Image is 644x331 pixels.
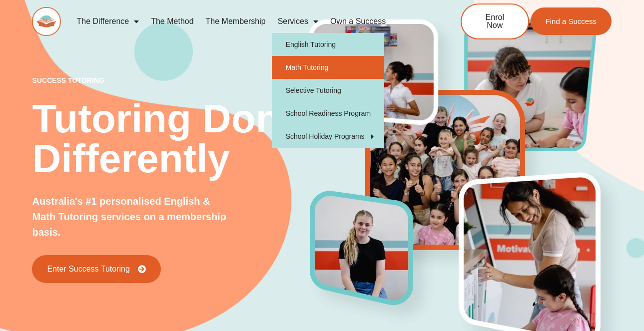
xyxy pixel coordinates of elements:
[32,194,235,240] p: Australia's #1 personalised English & Math Tutoring services on a membership basis.
[461,3,529,39] a: Enrol Now
[32,255,160,283] a: Enter Success Tutoring
[272,33,384,148] ul: Services
[145,10,199,33] a: The Method
[272,10,324,33] a: Services
[32,99,310,179] h2: Tutoring Done Differently
[324,10,392,33] a: Own a Success
[272,56,384,79] a: Math Tutoring
[272,125,384,148] a: School Holiday Programs
[473,218,644,331] iframe: Chat Widget
[272,79,384,102] a: Selective Tutoring
[546,17,597,25] span: Find a Success
[477,13,513,29] span: Enrol Now
[200,10,272,33] a: The Membership
[32,77,310,84] p: success tutoring
[531,7,612,35] a: Find a Success
[71,10,145,33] a: The Difference
[272,102,384,125] a: School Readiness Program
[272,33,384,56] a: English Tutoring
[47,265,129,273] span: Enter Success Tutoring
[71,10,428,33] nav: Menu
